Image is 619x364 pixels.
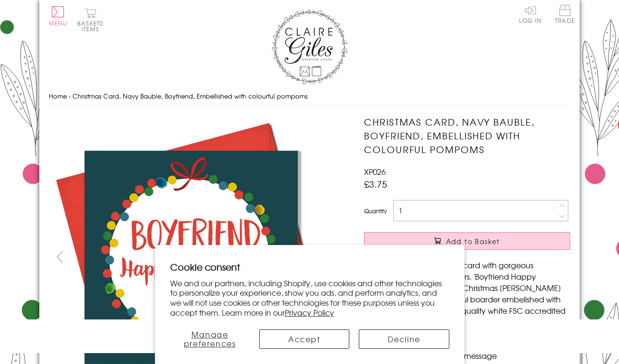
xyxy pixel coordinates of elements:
button: Decline [359,329,449,349]
span: › [69,91,71,100]
span: £3.75 [364,177,387,191]
button: Manage preferences [170,329,250,349]
label: Quantity [364,207,387,215]
a: Home [49,91,67,100]
a: Privacy Policy [285,307,334,318]
span: 0 items [82,19,103,33]
span: Add to Basket [446,237,500,246]
p: We and our partners, including Shopify, use cookies and other technologies to personalize your ex... [170,278,449,318]
p: A bright modern Christmas card with gorgeous illustrations and bright colours. 'Boyfriend Happy C... [364,259,570,328]
button: Accept [259,329,349,349]
li: Blank inside for your own message [373,350,570,361]
button: Add to Basket [364,232,570,250]
button: Basket0 items [77,8,103,32]
h2: Cookie consent [170,260,449,273]
span: Menu [49,19,67,27]
span: Manage preferences [184,328,236,349]
nav: breadcrumbs [49,87,570,106]
span: Trade [555,5,575,23]
span: Christmas Card, Navy Bauble, Boyfriend, Embellished with colourful pompoms [73,91,308,100]
h1: Christmas Card, Navy Bauble, Boyfriend, Embellished with colourful pompoms [364,115,570,156]
img: Claire Giles Greetings Cards [272,9,347,84]
a: Log In [519,5,542,23]
button: prev [49,246,70,267]
button: Menu [49,6,67,26]
span: XP026 [364,166,386,177]
a: Trade [555,5,575,25]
